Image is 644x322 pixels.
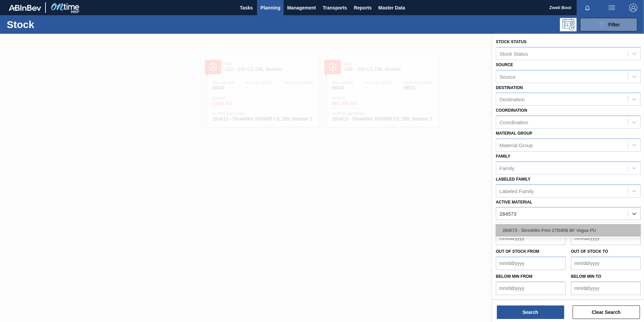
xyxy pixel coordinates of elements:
[323,4,347,12] span: Transports
[287,4,316,12] span: Management
[496,62,513,67] label: Source
[500,74,516,79] div: Source
[239,4,254,12] span: Tasks
[629,4,637,12] img: Logout
[608,22,620,27] span: Filter
[571,281,641,295] input: mm/dd/yyyy
[500,188,534,194] div: Labeled Family
[608,4,616,12] img: userActions
[496,257,566,270] input: mm/dd/yyyy
[560,18,577,31] div: Programming: no user selected
[496,200,532,205] label: Active Material
[496,39,526,44] label: Stock Status
[496,177,530,182] label: Labeled Family
[500,165,514,171] div: Family
[571,274,601,279] label: Below Min to
[496,281,566,295] input: mm/dd/yyyy
[496,131,532,136] label: Material Group
[571,232,641,245] input: mm/dd/yyyy
[571,257,641,270] input: mm/dd/yyyy
[9,5,41,11] img: TNhmsLtSVTkK8tSr43FrP2fwEKptu5GPRR3wAAAABJRU5ErkJggg==
[577,3,598,12] button: Notifications
[7,21,107,28] h1: Stock
[500,142,533,148] div: Material Group
[500,97,525,102] div: Destination
[500,119,528,125] div: Coordination
[378,4,405,12] span: Master Data
[496,249,539,254] label: Out of Stock from
[496,274,533,279] label: Below Min from
[500,51,528,56] div: Stock Status
[496,154,510,159] label: Family
[571,249,608,254] label: Out of Stock to
[496,108,527,113] label: Coordination
[354,4,372,12] span: Reports
[496,224,641,237] div: 284573 - Shrinkfilm Print 275NRB BF Vogue PU
[580,18,637,31] button: Filter
[260,4,280,12] span: Planning
[496,232,566,245] input: mm/dd/yyyy
[496,85,523,90] label: Destination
